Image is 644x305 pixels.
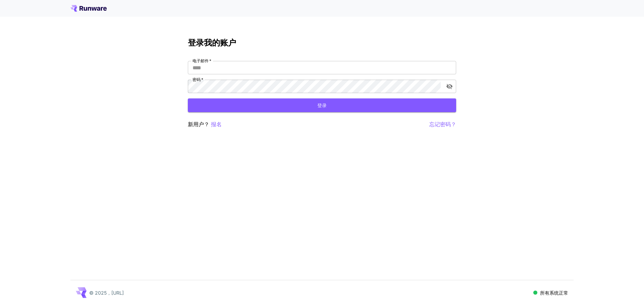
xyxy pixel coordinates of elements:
font: 忘记密码？ [429,121,456,128]
button: 登录 [188,98,456,112]
button: 报名 [211,120,222,129]
font: © 2025，[URL] [89,290,124,296]
font: 电子邮件 [193,58,209,63]
font: 登录我的账户 [188,38,236,48]
button: 忘记密码？ [429,120,456,129]
font: 新用户？ [188,121,209,128]
font: 所有系统正常 [540,290,568,296]
font: 报名 [211,121,222,128]
font: 密码 [193,77,201,82]
button: 切换密码可见性 [443,80,455,92]
font: 登录 [317,102,327,108]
